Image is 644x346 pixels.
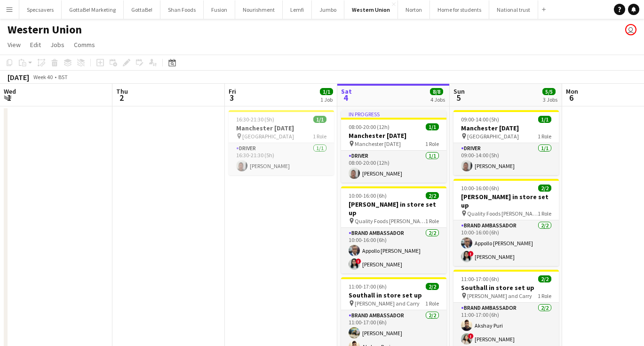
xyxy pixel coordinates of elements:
[453,124,559,132] h3: Manchester [DATE]
[236,116,274,123] span: 16:30-21:30 (5h)
[355,217,425,225] span: Quality Foods [PERSON_NAME]
[229,87,236,96] span: Fri
[235,0,283,19] button: Nourishment
[564,92,578,103] span: 6
[349,283,387,290] span: 11:00-17:00 (6h)
[115,92,128,103] span: 2
[242,133,294,140] span: [GEOGRAPHIC_DATA]
[229,110,334,175] app-job-card: 16:30-21:30 (5h)1/1Manchester [DATE] [GEOGRAPHIC_DATA]1 RoleDriver1/116:30-21:30 (5h)[PERSON_NAME]
[4,39,24,51] a: View
[426,192,439,199] span: 2/2
[468,251,474,257] span: !
[47,39,68,51] a: Jobs
[425,300,439,307] span: 1 Role
[341,110,446,118] div: In progress
[320,96,333,103] div: 1 Job
[453,143,559,175] app-card-role: Driver1/109:00-14:00 (5h)[PERSON_NAME]
[467,133,519,140] span: [GEOGRAPHIC_DATA]
[31,73,55,80] span: Week 40
[467,292,532,299] span: [PERSON_NAME] and Carry
[355,300,420,307] span: [PERSON_NAME] and Carry
[341,291,446,299] h3: Southall in store set up
[341,228,446,274] app-card-role: Brand Ambassador2/210:00-16:00 (6h)Appollo [PERSON_NAME]![PERSON_NAME]
[50,40,64,49] span: Jobs
[26,39,45,51] a: Edit
[320,88,333,95] span: 1/1
[453,220,559,266] app-card-role: Brand Ambassador2/210:00-16:00 (6h)Appollo [PERSON_NAME]![PERSON_NAME]
[426,123,439,130] span: 1/1
[344,0,398,19] button: Western Union
[116,87,128,96] span: Thu
[452,92,465,103] span: 5
[229,143,334,175] app-card-role: Driver1/116:30-21:30 (5h)[PERSON_NAME]
[538,133,551,140] span: 1 Role
[341,110,446,183] app-job-card: In progress08:00-20:00 (12h)1/1Manchester [DATE] Manchester [DATE]1 RoleDriver1/108:00-20:00 (12h...
[538,210,551,217] span: 1 Role
[204,0,235,19] button: Fusion
[425,140,439,147] span: 1 Role
[538,292,551,299] span: 1 Role
[398,0,430,19] button: Norton
[2,92,16,103] span: 1
[453,110,559,175] app-job-card: 09:00-14:00 (5h)1/1Manchester [DATE] [GEOGRAPHIC_DATA]1 RoleDriver1/109:00-14:00 (5h)[PERSON_NAME]
[8,23,82,37] h1: Western Union
[566,87,578,96] span: Mon
[489,0,538,19] button: National trust
[313,116,326,123] span: 1/1
[538,275,551,282] span: 2/2
[453,179,559,266] app-job-card: 10:00-16:00 (6h)2/2[PERSON_NAME] in store set up Quality Foods [PERSON_NAME]1 RoleBrand Ambassado...
[538,116,551,123] span: 1/1
[8,40,21,49] span: View
[312,0,344,19] button: Jumbo
[453,193,559,209] h3: [PERSON_NAME] in store set up
[542,88,556,95] span: 5/5
[453,283,559,292] h3: Southall in store set up
[229,124,334,132] h3: Manchester [DATE]
[453,87,465,96] span: Sun
[341,131,446,140] h3: Manchester [DATE]
[30,40,41,49] span: Edit
[349,192,387,199] span: 10:00-16:00 (6h)
[625,24,636,35] app-user-avatar: Booking & Talent Team
[58,73,68,80] div: BST
[74,40,95,49] span: Comms
[356,258,361,264] span: !
[355,140,401,147] span: Manchester [DATE]
[341,151,446,183] app-card-role: Driver1/108:00-20:00 (12h)[PERSON_NAME]
[70,39,99,51] a: Comms
[8,72,29,82] div: [DATE]
[425,217,439,225] span: 1 Role
[4,87,16,96] span: Wed
[461,275,499,282] span: 11:00-17:00 (6h)
[341,200,446,217] h3: [PERSON_NAME] in store set up
[430,96,445,103] div: 4 Jobs
[430,0,489,19] button: Home for students
[468,333,474,339] span: !
[19,0,62,19] button: Specsavers
[543,96,557,103] div: 3 Jobs
[430,88,443,95] span: 8/8
[538,185,551,192] span: 2/2
[341,186,446,274] app-job-card: 10:00-16:00 (6h)2/2[PERSON_NAME] in store set up Quality Foods [PERSON_NAME]1 RoleBrand Ambassado...
[160,0,204,19] button: Shan Foods
[461,116,499,123] span: 09:00-14:00 (5h)
[341,87,352,96] span: Sat
[62,0,124,19] button: GottaBe! Marketing
[349,123,390,130] span: 08:00-20:00 (12h)
[461,185,499,192] span: 10:00-16:00 (6h)
[467,210,538,217] span: Quality Foods [PERSON_NAME]
[124,0,160,19] button: GottaBe!
[340,92,352,103] span: 4
[283,0,312,19] button: Lemfi
[426,283,439,290] span: 2/2
[227,92,236,103] span: 3
[313,133,326,140] span: 1 Role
